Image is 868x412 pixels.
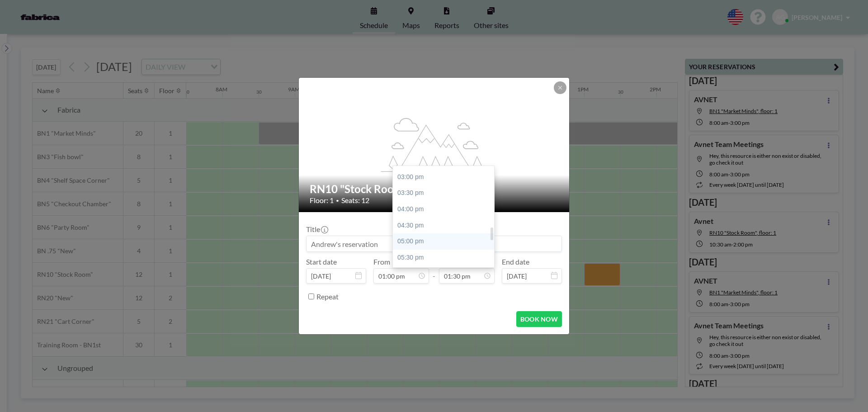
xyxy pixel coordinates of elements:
span: - [433,260,435,280]
h2: RN10 "Stock Room" [310,182,559,196]
span: Seats: 12 [341,196,369,205]
span: • [336,197,339,204]
div: 05:00 pm [393,233,499,250]
label: Repeat [316,292,339,301]
div: 04:00 pm [393,201,499,218]
div: 03:00 pm [393,169,499,185]
div: 03:30 pm [393,185,499,201]
div: 04:30 pm [393,218,499,234]
div: 06:00 pm [393,265,499,282]
label: End date [502,257,529,266]
label: Title [306,225,327,234]
span: Floor: 1 [310,196,334,205]
div: 05:30 pm [393,250,499,266]
label: From [373,257,390,266]
input: Andrew's reservation [307,236,561,251]
label: Start date [306,257,337,266]
button: BOOK NOW [516,311,562,327]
